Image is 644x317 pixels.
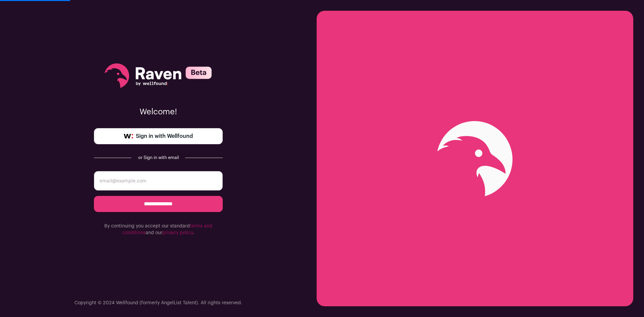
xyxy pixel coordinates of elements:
a: privacy policy [162,230,193,235]
a: Sign in with Wellfound [94,128,223,144]
input: email@example.com [94,171,223,191]
p: Copyright © 2024 Wellfound (formerly AngelList Talent). All rights reserved. [74,300,242,306]
div: or Sign in with email [137,155,180,160]
p: By continuing you accept our standard and our . [94,223,223,236]
p: Welcome! [94,107,223,117]
img: wellfound-symbol-flush-black-fb3c872781a75f747ccb3a119075da62bfe97bd399995f84a933054e44a575c4.png [124,134,133,139]
span: Sign in with Wellfound [136,132,193,140]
